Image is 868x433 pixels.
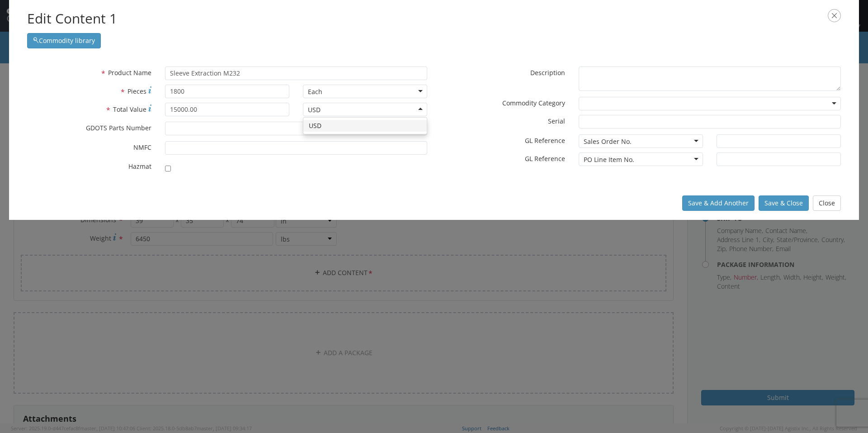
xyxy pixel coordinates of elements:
span: Hazmat [128,162,151,171]
button: Commodity library [27,33,101,48]
button: Save & Close [759,195,809,211]
span: Description [530,68,565,77]
div: PO Line Item No. [584,155,634,164]
span: Product Name [108,68,151,77]
span: Pieces [127,87,146,95]
button: Save & Add Another [682,195,755,211]
span: GL Reference [525,136,565,145]
div: USD [308,105,321,114]
div: Each [308,87,322,96]
span: GL Reference [525,154,565,163]
span: GDOTS Parts Number [86,124,151,132]
button: Close [813,195,841,211]
span: Serial [548,117,565,125]
h2: Edit Content 1 [27,9,841,29]
div: Sales Order No. [584,137,632,146]
span: Commodity Category [502,99,565,107]
div: USD [303,120,427,132]
span: Total Value [113,105,146,114]
span: NMFC [133,143,151,152]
